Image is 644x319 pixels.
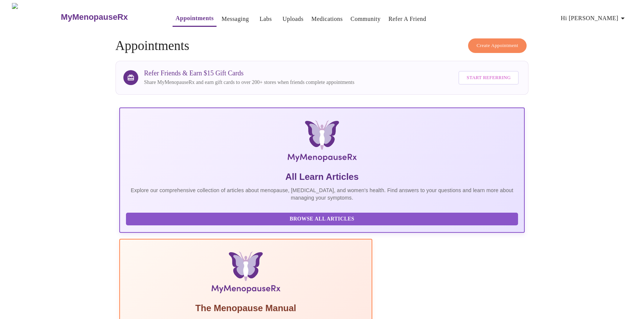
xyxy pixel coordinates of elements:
[467,74,511,82] span: Start Referring
[61,12,128,22] h3: MyMenopauseRx
[126,187,518,201] p: Explore our comprehensive collection of articles about menopause, [MEDICAL_DATA], and women's hea...
[164,251,328,296] img: Menopause Manual
[126,213,518,226] button: Browse All Articles
[348,12,384,26] button: Community
[12,3,60,31] img: MyMenopauseRx Logo
[126,171,518,183] h5: All Learn Articles
[144,69,354,77] h3: Refer Friends & Earn $15 Gift Cards
[280,12,307,26] button: Uploads
[388,14,426,24] a: Refer a Friend
[351,14,381,24] a: Community
[60,4,158,30] a: MyMenopauseRx
[254,12,278,26] button: Labs
[187,120,457,165] img: MyMenopauseRx Logo
[561,13,627,24] span: Hi [PERSON_NAME]
[173,11,217,27] button: Appointments
[558,11,630,26] button: Hi [PERSON_NAME]
[218,12,252,26] button: Messaging
[176,13,214,24] a: Appointments
[458,71,519,85] button: Start Referring
[385,12,429,26] button: Refer a Friend
[308,12,345,26] button: Medications
[144,79,354,86] p: Share MyMenopauseRx and earn gift cards to over 200+ stores when friends complete appointments
[468,38,527,53] button: Create Appointment
[259,14,272,24] a: Labs
[457,67,521,88] a: Start Referring
[221,14,249,24] a: Messaging
[282,14,304,24] a: Uploads
[116,38,529,53] h4: Appointments
[133,215,511,224] span: Browse All Articles
[477,41,518,50] span: Create Appointment
[126,215,520,222] a: Browse All Articles
[311,14,342,24] a: Medications
[126,302,366,314] h5: The Menopause Manual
